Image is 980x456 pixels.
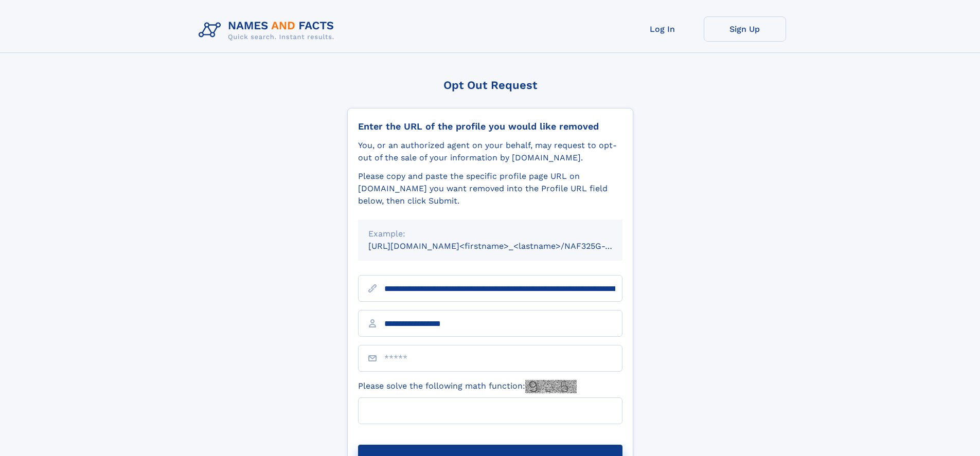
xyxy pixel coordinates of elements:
[368,241,642,251] small: [URL][DOMAIN_NAME]<firstname>_<lastname>/NAF325G-xxxxxxxx
[358,170,622,207] div: Please copy and paste the specific profile page URL on [DOMAIN_NAME] you want removed into the Pr...
[621,16,704,42] a: Log In
[194,16,343,44] img: Logo Names and Facts
[358,121,622,132] div: Enter the URL of the profile you would like removed
[358,380,577,393] label: Please solve the following math function:
[704,16,786,42] a: Sign Up
[358,139,622,164] div: You, or an authorized agent on your behalf, may request to opt-out of the sale of your informatio...
[347,79,633,92] div: Opt Out Request
[368,228,612,240] div: Example:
